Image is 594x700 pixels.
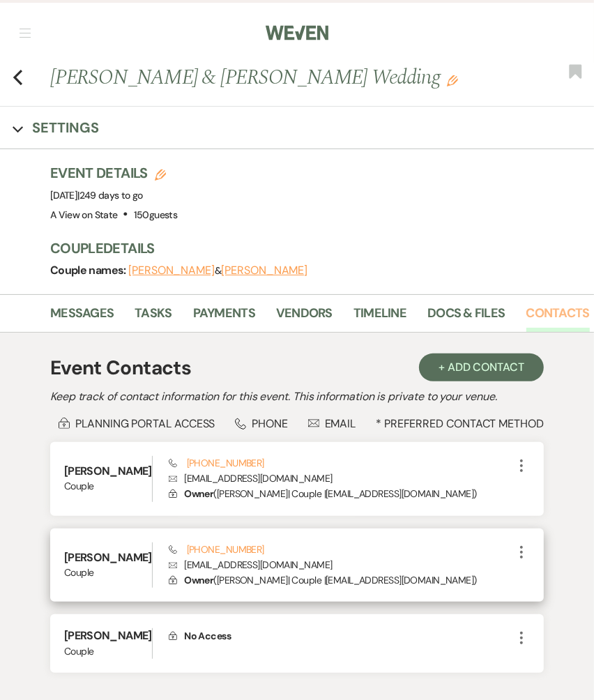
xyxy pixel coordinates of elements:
[50,238,580,258] h3: Couple Details
[184,487,213,500] span: Owner
[193,303,255,332] a: Payments
[50,163,177,183] h3: Event Details
[169,557,513,572] p: [EMAIL_ADDRESS][DOMAIN_NAME]
[235,416,288,431] div: Phone
[447,73,458,86] button: Edit
[64,644,152,659] span: Couple
[526,303,590,332] a: Contacts
[276,303,333,332] a: Vendors
[59,416,215,431] div: Planning Portal Access
[169,457,264,469] a: [PHONE_NUMBER]
[184,574,213,586] span: Owner
[427,303,505,332] a: Docs & Files
[50,208,117,221] span: A View on State
[64,565,152,580] span: Couple
[50,416,544,431] div: * Preferred Contact Method
[50,353,191,383] h1: Event Contacts
[64,628,152,644] h6: [PERSON_NAME]
[221,265,307,276] button: [PERSON_NAME]
[353,303,406,332] a: Timeline
[79,189,143,201] span: 249 days to go
[308,416,356,431] div: Email
[64,464,152,479] h6: [PERSON_NAME]
[50,303,114,332] a: Messages
[169,543,264,556] a: [PHONE_NUMBER]
[13,118,99,137] button: Settings
[128,265,215,276] button: [PERSON_NAME]
[128,264,307,277] span: &
[419,353,544,381] button: + Add Contact
[50,263,128,277] span: Couple names:
[169,471,513,486] p: [EMAIL_ADDRESS][DOMAIN_NAME]
[169,486,513,501] p: ( [PERSON_NAME] | Couple | [EMAIL_ADDRESS][DOMAIN_NAME] )
[184,630,231,642] span: No Access
[266,18,328,47] img: Weven Logo
[64,550,152,565] h6: [PERSON_NAME]
[134,208,177,221] span: 150 guests
[135,303,172,332] a: Tasks
[64,479,152,494] span: Couple
[32,118,99,137] h3: Settings
[50,63,480,92] h1: [PERSON_NAME] & [PERSON_NAME] Wedding
[77,189,142,201] span: |
[50,189,143,201] span: [DATE]
[169,572,513,588] p: ( [PERSON_NAME] | Couple | [EMAIL_ADDRESS][DOMAIN_NAME] )
[50,388,544,405] h2: Keep track of contact information for this event. This information is private to your venue.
